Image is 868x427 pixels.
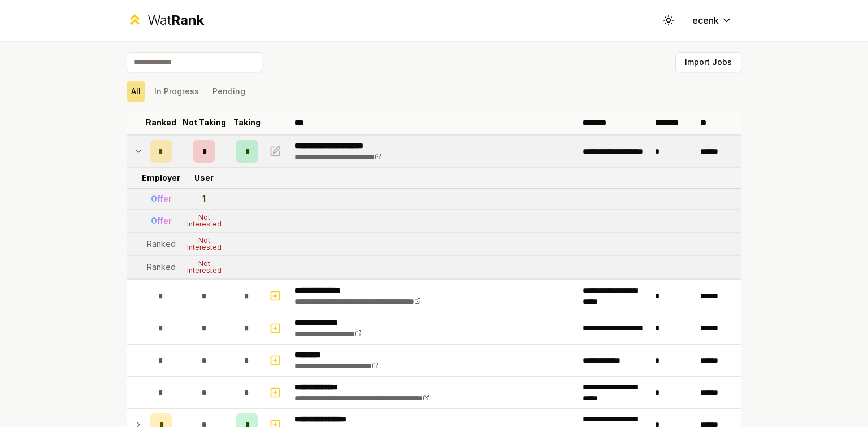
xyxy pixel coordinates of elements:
button: Import Jobs [675,52,741,72]
td: User [177,168,231,188]
div: Not Interested [181,214,227,228]
div: Ranked [147,262,176,273]
div: Wat [147,11,204,29]
div: 1 [202,193,206,204]
button: In Progress [150,81,203,102]
div: Offer [151,215,172,226]
div: Not Interested [181,237,227,251]
button: Pending [208,81,250,102]
a: WatRank [127,11,204,29]
button: ecenk [683,10,741,30]
div: Ranked [147,238,176,250]
div: Not Interested [181,260,227,274]
div: Offer [151,193,172,204]
span: Rank [171,12,204,28]
p: Not Taking [183,117,226,128]
td: Employer [145,168,177,188]
button: All [127,81,145,102]
p: Taking [233,117,261,128]
p: Ranked [146,117,176,128]
span: ecenk [692,14,719,27]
